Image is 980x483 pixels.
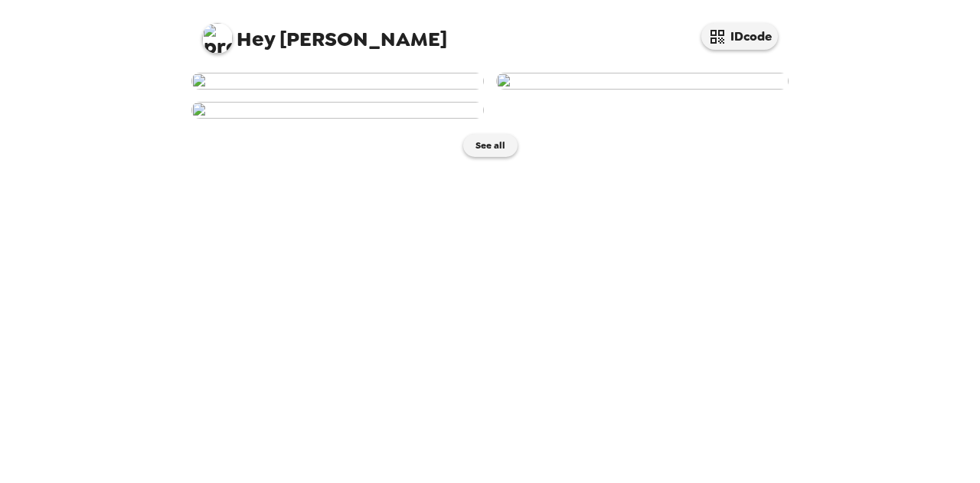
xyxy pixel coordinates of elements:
[191,73,484,90] img: user-274983
[496,73,789,90] img: user-274310
[701,23,778,50] button: IDcode
[463,134,518,157] button: See all
[237,25,275,53] span: Hey
[191,102,484,119] img: user-273212
[202,15,447,50] span: [PERSON_NAME]
[202,23,233,54] img: profile pic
